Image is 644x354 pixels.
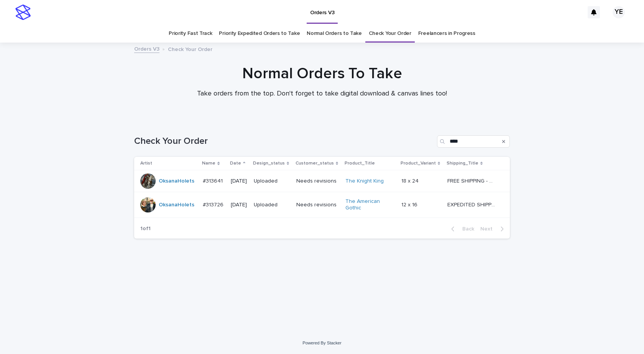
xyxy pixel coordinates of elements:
[401,200,419,208] p: 12 x 16
[254,202,290,208] p: Uploaded
[302,341,341,345] a: Powered By Stacker
[140,159,152,168] p: Artist
[296,202,339,208] p: Needs revisions
[230,159,241,168] p: Date
[231,178,248,184] p: [DATE]
[202,159,215,168] p: Name
[134,192,510,218] tr: OksanaHolets #313726#313726 [DATE]UploadedNeeds revisionsThe American Gothic 12 x 1612 x 16 EXPED...
[134,136,434,147] h1: Check Your Order
[134,219,157,238] p: 1 of 1
[447,159,478,168] p: Shipping_Title
[437,135,510,148] input: Search
[159,178,194,184] a: OksanaHolets
[401,176,420,184] p: 18 x 24
[345,198,393,211] a: The American Gothic
[345,178,384,184] a: The Knight King
[296,159,334,168] p: Customer_status
[253,159,285,168] p: Design_status
[447,176,497,184] p: FREE SHIPPING - preview in 1-2 business days, after your approval delivery will take 5-10 b.d.
[480,226,497,232] span: Next
[296,178,339,184] p: Needs revisions
[159,202,194,208] a: OksanaHolets
[134,64,510,83] h1: Normal Orders To Take
[613,6,625,18] div: YE
[15,5,31,20] img: stacker-logo-s-only.png
[254,178,290,184] p: Uploaded
[231,202,248,208] p: [DATE]
[169,90,475,98] p: Take orders from the top. Don't forget to take digital download & canvas lines too!
[418,25,475,43] a: Freelancers in Progress
[169,25,212,43] a: Priority Fast Track
[447,200,497,208] p: EXPEDITED SHIPPING - preview in 1 business day; delivery up to 5 business days after your approval.
[401,159,436,168] p: Product_Variant
[168,44,212,53] p: Check Your Order
[219,25,300,43] a: Priority Expedited Orders to Take
[445,226,477,232] button: Back
[369,25,411,43] a: Check Your Order
[134,44,159,53] a: Orders V3
[345,159,375,168] p: Product_Title
[477,226,510,232] button: Next
[134,170,510,192] tr: OksanaHolets #313641#313641 [DATE]UploadedNeeds revisionsThe Knight King 18 x 2418 x 24 FREE SHIP...
[458,226,474,232] span: Back
[203,200,225,208] p: #313726
[307,25,362,43] a: Normal Orders to Take
[203,176,224,184] p: #313641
